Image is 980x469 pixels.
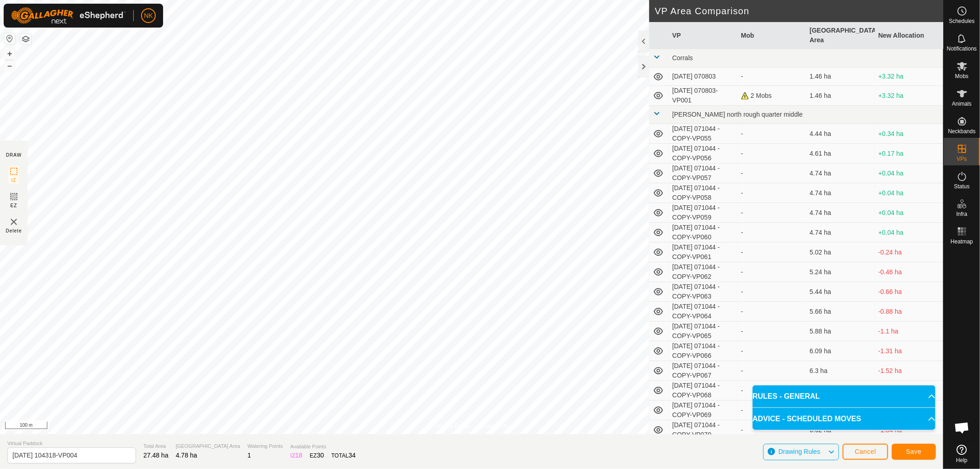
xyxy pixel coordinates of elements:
[855,448,876,455] span: Cancel
[875,183,943,203] td: +0.04 ha
[668,322,737,341] td: [DATE] 071044 - COPY-VP065
[672,111,803,118] span: [PERSON_NAME] north rough quarter middle
[295,452,303,459] span: 18
[248,452,251,459] span: 1
[753,385,935,407] p-accordion-header: RULES - GENERAL
[875,86,943,106] td: +3.32 ha
[806,262,874,282] td: 5.24 ha
[144,11,153,21] span: NK
[668,223,737,243] td: [DATE] 071044 - COPY-VP060
[655,6,943,17] h2: VP Area Comparison
[176,452,198,459] span: 4.78 ha
[875,144,943,164] td: +0.17 ha
[310,451,324,460] div: EZ
[875,22,943,49] th: New Allocation
[753,413,861,424] span: ADVICE - SCHEDULED MOVES
[481,422,508,430] a: Contact Us
[778,448,820,455] span: Drawing Rules
[806,322,874,341] td: 5.88 ha
[951,239,973,244] span: Heatmap
[668,164,737,183] td: [DATE] 071044 - COPY-VP057
[317,452,324,459] span: 30
[668,381,737,401] td: [DATE] 071044 - COPY-VP068
[668,144,737,164] td: [DATE] 071044 - COPY-VP056
[806,243,874,262] td: 5.02 ha
[741,346,802,356] div: -
[806,124,874,144] td: 4.44 ha
[741,307,802,316] div: -
[668,183,737,203] td: [DATE] 071044 - COPY-VP058
[668,124,737,144] td: [DATE] 071044 - COPY-VP055
[668,68,737,86] td: [DATE] 070803
[349,452,356,459] span: 34
[668,282,737,302] td: [DATE] 071044 - COPY-VP063
[741,72,802,81] div: -
[875,262,943,282] td: -0.46 ha
[143,442,169,450] span: Total Area
[875,203,943,223] td: +0.04 ha
[944,441,980,467] a: Help
[668,302,737,322] td: [DATE] 071044 - COPY-VP064
[741,248,802,257] div: -
[875,282,943,302] td: -0.66 ha
[875,243,943,262] td: -0.24 ha
[11,7,126,24] img: Gallagher Logo
[806,341,874,361] td: 6.09 ha
[741,188,802,198] div: -
[11,202,17,209] span: EZ
[668,243,737,262] td: [DATE] 071044 - COPY-VP061
[952,101,972,107] span: Animals
[11,177,17,184] span: IZ
[668,22,737,49] th: VP
[806,144,874,164] td: 4.61 ha
[955,73,969,79] span: Mobs
[741,91,802,101] div: 2 Mobs
[290,451,302,460] div: IZ
[4,33,15,44] button: Reset Map
[741,327,802,336] div: -
[4,48,15,59] button: +
[956,211,967,217] span: Infra
[6,227,22,234] span: Delete
[753,391,820,402] span: RULES - GENERAL
[949,18,974,24] span: Schedules
[668,203,737,223] td: [DATE] 071044 - COPY-VP059
[806,203,874,223] td: 4.74 ha
[806,164,874,183] td: 4.74 ha
[806,282,874,302] td: 5.44 ha
[875,322,943,341] td: -1.1 ha
[741,228,802,237] div: -
[176,442,240,450] span: [GEOGRAPHIC_DATA] Area
[875,302,943,322] td: -0.88 ha
[741,208,802,218] div: -
[806,302,874,322] td: 5.66 ha
[741,169,802,178] div: -
[875,223,943,243] td: +0.04 ha
[8,216,19,227] img: VP
[672,54,693,62] span: Corrals
[806,223,874,243] td: 4.74 ha
[948,414,976,441] div: Open chat
[668,86,737,106] td: [DATE] 070803-VP001
[806,361,874,381] td: 6.3 ha
[331,451,356,460] div: TOTAL
[806,86,874,106] td: 1.46 ha
[668,341,737,361] td: [DATE] 071044 - COPY-VP066
[806,68,874,86] td: 1.46 ha
[843,444,888,460] button: Cancel
[290,443,356,451] span: Available Points
[741,287,802,297] div: -
[875,164,943,183] td: +0.04 ha
[875,68,943,86] td: +3.32 ha
[741,267,802,277] div: -
[875,341,943,361] td: -1.31 ha
[741,149,802,158] div: -
[957,156,967,162] span: VPs
[20,34,31,45] button: Map Layers
[143,452,169,459] span: 27.48 ha
[668,401,737,420] td: [DATE] 071044 - COPY-VP069
[906,448,922,455] span: Save
[4,60,15,71] button: –
[248,442,283,450] span: Watering Points
[875,381,943,401] td: -1.29 ha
